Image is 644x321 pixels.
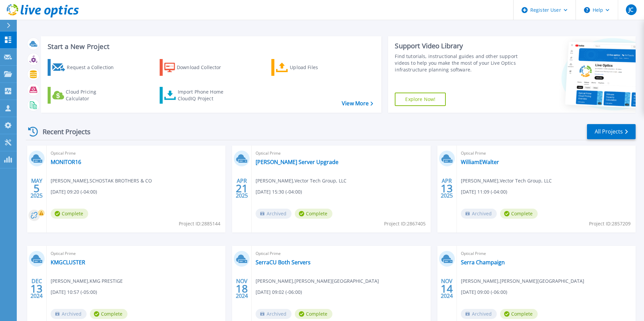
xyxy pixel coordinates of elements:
span: Optical Prime [51,250,221,257]
div: Import Phone Home CloudIQ Project [178,89,230,102]
a: Download Collector [160,59,234,76]
span: Complete [51,209,88,219]
span: 13 [441,185,453,191]
div: NOV 2024 [235,276,248,301]
div: Cloud Pricing Calculator [66,89,119,102]
a: View More [342,100,373,107]
div: APR 2025 [235,176,248,201]
div: APR 2025 [440,176,453,201]
a: Serra Champaign [461,259,505,266]
div: DEC 2024 [30,276,43,301]
span: Archived [256,309,291,319]
span: [DATE] 09:20 (-04:00) [51,188,97,196]
span: [PERSON_NAME] , KMG PRESTIGE [51,277,123,285]
span: [DATE] 15:30 (-04:00) [256,188,302,196]
span: [DATE] 10:57 (-05:00) [51,288,97,296]
span: 21 [236,185,248,191]
h3: Start a New Project [48,43,373,50]
div: NOV 2024 [440,276,453,301]
span: 5 [34,185,40,191]
div: MAY 2025 [30,176,43,201]
span: [PERSON_NAME] , Vector Tech Group, LLC [461,177,552,184]
a: Request a Collection [48,59,122,76]
a: MONITOR16 [51,159,81,165]
span: Archived [461,309,497,319]
span: Complete [295,309,332,319]
span: Archived [461,209,497,219]
span: Project ID: 2867405 [384,220,426,227]
span: 13 [31,286,43,291]
span: Optical Prime [51,150,221,157]
a: [PERSON_NAME] Server Upgrade [256,159,338,165]
div: Support Video Library [395,42,521,50]
a: Explore Now! [395,93,446,106]
span: Complete [295,209,332,219]
span: Complete [90,309,127,319]
span: Optical Prime [461,250,632,257]
span: 14 [441,286,453,291]
span: 18 [236,286,248,291]
span: [PERSON_NAME] , [PERSON_NAME][GEOGRAPHIC_DATA] [461,277,584,285]
span: Optical Prime [461,150,632,157]
span: Archived [256,209,291,219]
div: Recent Projects [26,123,100,140]
div: Find tutorials, instructional guides and other support videos to help you make the most of your L... [395,53,521,73]
div: Download Collector [177,61,230,74]
div: Upload Files [290,61,343,74]
span: [PERSON_NAME] , [PERSON_NAME][GEOGRAPHIC_DATA] [256,277,379,285]
span: Archived [51,309,87,319]
span: [PERSON_NAME] , Vector Tech Group, LLC [256,177,346,184]
a: WilliamEWalter [461,159,499,165]
a: Upload Files [271,59,346,76]
a: All Projects [587,124,636,139]
span: Project ID: 2857209 [589,220,631,227]
span: JC [629,7,633,12]
span: [PERSON_NAME] , SCHOSTAK BROTHERS & CO [51,177,152,184]
span: Complete [500,309,538,319]
span: [DATE] 09:02 (-06:00) [256,288,302,296]
span: [DATE] 09:00 (-06:00) [461,288,507,296]
a: KMGCLUSTER [51,259,85,266]
span: Complete [500,209,538,219]
a: SerraCU Both Servers [256,259,311,266]
a: Cloud Pricing Calculator [48,87,122,104]
div: Request a Collection [67,61,120,74]
span: Optical Prime [256,250,426,257]
span: Project ID: 2885144 [179,220,220,227]
span: Optical Prime [256,150,426,157]
span: [DATE] 11:09 (-04:00) [461,188,507,196]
